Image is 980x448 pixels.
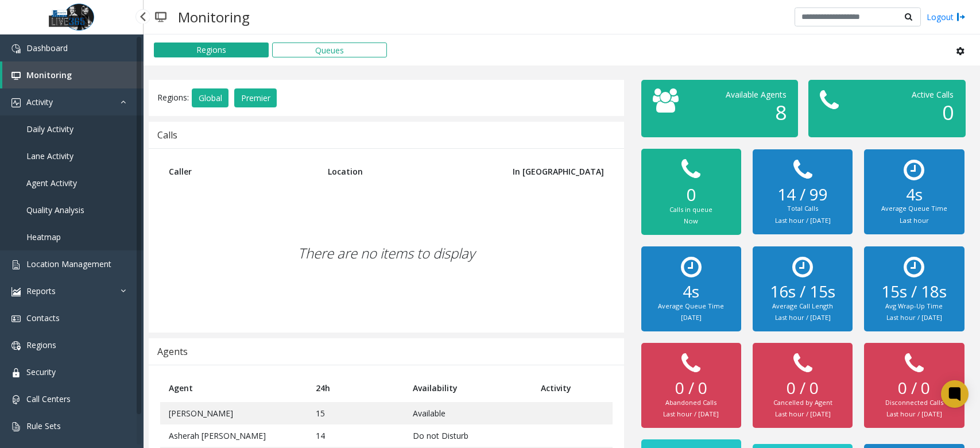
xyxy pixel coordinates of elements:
[876,282,953,302] h2: 15s / 18s
[764,282,842,302] h2: 16s / 15s
[11,341,21,350] img: 'icon'
[160,402,307,424] td: [PERSON_NAME]
[307,374,404,402] th: 24h
[653,282,730,302] h2: 4s
[900,216,929,225] small: Last hour
[26,96,53,107] span: Activity
[26,150,73,161] span: Lane Activity
[26,43,68,53] span: Dashboard
[532,374,613,402] th: Activity
[927,11,966,23] a: Logout
[26,393,71,404] span: Call Centers
[684,217,698,225] small: Now
[26,123,73,134] span: Daily Activity
[26,420,61,431] span: Rule Sets
[876,302,953,311] div: Avg Wrap-Up Time
[11,368,21,377] img: 'icon'
[307,424,404,447] td: 14
[764,185,842,204] h2: 14 / 99
[404,402,532,424] td: Available
[11,44,21,53] img: 'icon'
[157,91,189,102] span: Regions:
[160,186,613,321] div: There are no items to display
[663,410,719,418] small: Last hour / [DATE]
[319,157,490,186] th: Location
[876,204,953,214] div: Average Queue Time
[11,71,21,80] img: 'icon'
[886,313,942,322] small: Last hour / [DATE]
[775,410,831,418] small: Last hour / [DATE]
[234,88,277,108] button: Premier
[26,285,56,296] span: Reports
[11,422,21,431] img: 'icon'
[26,258,111,269] span: Location Management
[307,402,404,424] td: 15
[157,128,177,142] div: Calls
[160,374,307,402] th: Agent
[764,379,842,398] h2: 0 / 0
[490,157,612,186] th: In [GEOGRAPHIC_DATA]
[886,410,942,418] small: Last hour / [DATE]
[764,302,842,311] div: Average Call Length
[26,177,77,188] span: Agent Activity
[26,231,61,242] span: Heatmap
[775,216,831,225] small: Last hour / [DATE]
[26,204,84,215] span: Quality Analysis
[11,395,21,404] img: 'icon'
[653,398,730,408] div: Abandoned Calls
[764,204,842,214] div: Total Calls
[26,312,60,323] span: Contacts
[726,89,787,100] span: Available Agents
[775,313,831,322] small: Last hour / [DATE]
[11,314,21,323] img: 'icon'
[956,11,966,23] img: logout
[11,98,21,107] img: 'icon'
[876,185,953,204] h2: 4s
[2,61,144,88] a: Monitoring
[155,3,166,31] img: pageIcon
[26,366,56,377] span: Security
[172,3,255,31] h3: Monitoring
[653,302,730,311] div: Average Queue Time
[764,398,842,408] div: Cancelled by Agent
[653,205,730,215] div: Calls in queue
[942,99,954,126] span: 0
[876,398,953,408] div: Disconnected Calls
[912,89,954,100] span: Active Calls
[404,374,532,402] th: Availability
[11,260,21,269] img: 'icon'
[157,344,188,359] div: Agents
[26,339,56,350] span: Regions
[11,287,21,296] img: 'icon'
[681,313,702,322] small: [DATE]
[26,69,72,80] span: Monitoring
[192,88,228,108] button: Global
[272,43,387,57] button: Queues
[404,424,532,447] td: Do not Disturb
[154,43,269,57] button: Regions
[653,379,730,398] h2: 0 / 0
[876,379,953,398] h2: 0 / 0
[653,184,730,205] h2: 0
[160,424,307,447] td: Asherah [PERSON_NAME]
[775,99,787,126] span: 8
[160,157,319,186] th: Caller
